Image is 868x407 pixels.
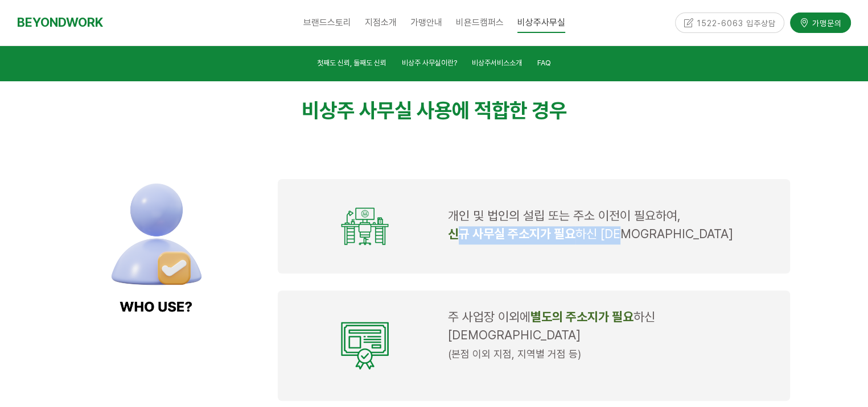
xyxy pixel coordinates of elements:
a: 가맹문의 [790,13,851,32]
span: 비욘드캠퍼스 [456,17,504,28]
span: 개인 및 법인의 설립 또는 주소 이전이 필요하여, [448,208,681,223]
span: 첫째도 신뢰, 둘째도 신뢰 [317,59,386,67]
strong: 별도의 주소지가 필요 [530,309,633,324]
a: 비상주서비스소개 [472,57,522,72]
a: 비상주사무실 [511,9,572,37]
span: 가맹안내 [410,17,442,28]
span: 비상주 사무실 사용에 적합한 경우 [302,98,567,123]
a: 비욘드캠퍼스 [449,9,511,37]
span: 비상주사무실 [517,13,565,33]
a: 브랜드스토리 [297,9,358,37]
span: 비상주 사무실이란? [402,59,457,67]
span: 브랜드스토리 [303,17,351,28]
img: abfb9e80cfdfb.png [79,164,233,319]
strong: 신규 사무실 주소지가 필요 [448,226,575,241]
img: 7b04d5c547ee4.png [339,201,390,252]
a: 지점소개 [358,9,404,37]
a: BEYONDWORK [17,12,103,33]
span: 비상주서비스소개 [472,59,522,67]
a: 비상주 사무실이란? [402,57,457,72]
span: 가맹문의 [809,18,842,29]
img: 1e6f6c3605caf.png [339,320,390,371]
a: 가맹안내 [404,9,449,37]
span: 하신 [DEMOGRAPHIC_DATA] [575,226,733,241]
span: 지점소개 [365,17,397,28]
a: FAQ [537,57,551,72]
span: 주 사업장 이외에 [448,309,530,324]
span: FAQ [537,59,551,67]
span: (본점 이외 지점, 지역별 거점 등) [448,348,581,360]
a: 첫째도 신뢰, 둘째도 신뢰 [317,57,386,72]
